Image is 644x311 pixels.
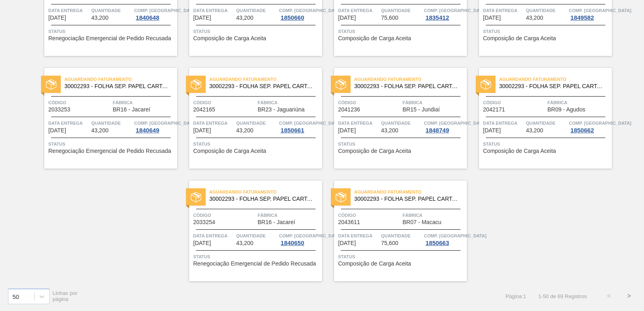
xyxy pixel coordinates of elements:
[467,68,612,169] a: statusAguardando Faturamento30002293 - FOLHA SEP. PAPEL CARTAO 1200x1000M 350gCódigo2042171Fábric...
[354,196,460,202] span: 30002293 - FOLHA SEP. PAPEL CARTAO 1200x1000M 350g
[91,15,109,21] span: 43,200
[381,240,398,246] span: 75,600
[193,15,211,21] span: 05/11/2025
[483,99,545,107] span: Código
[236,15,254,21] span: 43,200
[134,14,161,21] div: 1840648
[48,119,89,127] span: Data Entrega
[338,128,356,134] span: 09/11/2025
[569,119,631,127] span: Comp. Carga
[48,107,70,113] span: 2033253
[193,99,256,107] span: Código
[338,15,356,21] span: 07/11/2025
[134,127,161,134] div: 1840649
[258,107,305,113] span: BR23 - Jaguariúna
[381,15,398,21] span: 75,600
[53,290,78,302] span: Linhas por página
[338,240,356,246] span: 11/11/2025
[322,181,467,281] a: statusAguardando Faturamento30002293 - FOLHA SEP. PAPEL CARTAO 1200x1000M 350gCódigo2043611Fábric...
[483,128,501,134] span: 10/11/2025
[236,119,277,127] span: Quantidade
[424,232,486,240] span: Comp. Carga
[424,6,465,21] a: Comp. [GEOGRAPHIC_DATA]1835412
[177,68,322,169] a: statusAguardando Faturamento30002293 - FOLHA SEP. PAPEL CARTAO 1200x1000M 350gCódigo2042165Fábric...
[12,293,19,300] div: 50
[113,107,150,113] span: BR16 - Jacareí
[48,35,171,41] span: Renegociação Emergencial de Pedido Recusada
[279,6,320,21] a: Comp. [GEOGRAPHIC_DATA]1850660
[569,6,610,21] a: Comp. [GEOGRAPHIC_DATA]1849582
[354,75,467,83] span: Aguardando Faturamento
[258,99,320,107] span: Fábrica
[279,232,341,240] span: Comp. Carga
[338,261,411,267] span: Composição de Carga Aceita
[499,83,605,89] span: 30002293 - FOLHA SEP. PAPEL CARTAO 1200x1000M 350g
[402,107,440,113] span: BR15 - Jundiaí
[46,79,56,90] img: status
[134,119,196,127] span: Comp. Carga
[338,232,379,240] span: Data Entrega
[258,211,320,219] span: Fábrica
[64,83,171,89] span: 30002293 - FOLHA SEP. PAPEL CARTAO 1200x1000M 350g
[48,148,171,154] span: Renegociação Emergencial de Pedido Recusada
[48,140,175,148] span: Status
[569,127,595,134] div: 1850662
[209,196,316,202] span: 30002293 - FOLHA SEP. PAPEL CARTAO 1200x1000M 350g
[191,79,201,90] img: status
[338,253,465,261] span: Status
[193,128,211,134] span: 08/11/2025
[354,188,467,196] span: Aguardando Faturamento
[48,15,66,21] span: 05/11/2025
[236,128,254,134] span: 43,200
[338,6,379,14] span: Data Entrega
[193,107,215,113] span: 2042165
[209,75,322,83] span: Aguardando Faturamento
[526,6,567,14] span: Quantidade
[193,119,234,127] span: Data Entrega
[193,253,320,261] span: Status
[48,27,175,35] span: Status
[402,99,465,107] span: Fábrica
[177,181,322,281] a: statusAguardando Faturamento30002293 - FOLHA SEP. PAPEL CARTAO 1200x1000M 350gCódigo2033254Fábric...
[279,240,305,246] div: 1840650
[526,128,543,134] span: 43,200
[279,232,320,246] a: Comp. [GEOGRAPHIC_DATA]1840650
[481,79,491,90] img: status
[193,35,266,41] span: Composição de Carga Aceita
[499,75,612,83] span: Aguardando Faturamento
[236,6,277,14] span: Quantidade
[402,211,465,219] span: Fábrica
[526,15,543,21] span: 43,200
[569,119,610,134] a: Comp. [GEOGRAPHIC_DATA]1850662
[322,68,467,169] a: statusAguardando Faturamento30002293 - FOLHA SEP. PAPEL CARTAO 1200x1000M 350gCódigo2041236Fábric...
[547,99,610,107] span: Fábrica
[547,107,585,113] span: BR09 - Agudos
[483,15,501,21] span: 07/11/2025
[209,188,322,196] span: Aguardando Faturamento
[191,192,201,202] img: status
[193,232,234,240] span: Data Entrega
[134,119,175,134] a: Comp. [GEOGRAPHIC_DATA]1840649
[338,211,400,219] span: Código
[193,148,266,154] span: Composição de Carga Aceita
[338,107,360,113] span: 2041236
[424,240,450,246] div: 1850663
[236,232,277,240] span: Quantidade
[619,286,639,306] button: >
[483,148,556,154] span: Composição de Carga Aceita
[338,140,465,148] span: Status
[64,75,177,83] span: Aguardando Faturamento
[424,232,465,246] a: Comp. [GEOGRAPHIC_DATA]1850663
[538,293,587,299] span: 1 - 50 de 69 Registros
[336,192,346,202] img: status
[569,6,631,14] span: Comp. Carga
[279,14,305,21] div: 1850660
[424,14,450,21] div: 1835412
[569,14,595,21] div: 1849582
[338,99,400,107] span: Código
[113,99,175,107] span: Fábrica
[336,79,346,90] img: status
[483,140,610,148] span: Status
[483,35,556,41] span: Composição de Carga Aceita
[338,219,360,225] span: 2043611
